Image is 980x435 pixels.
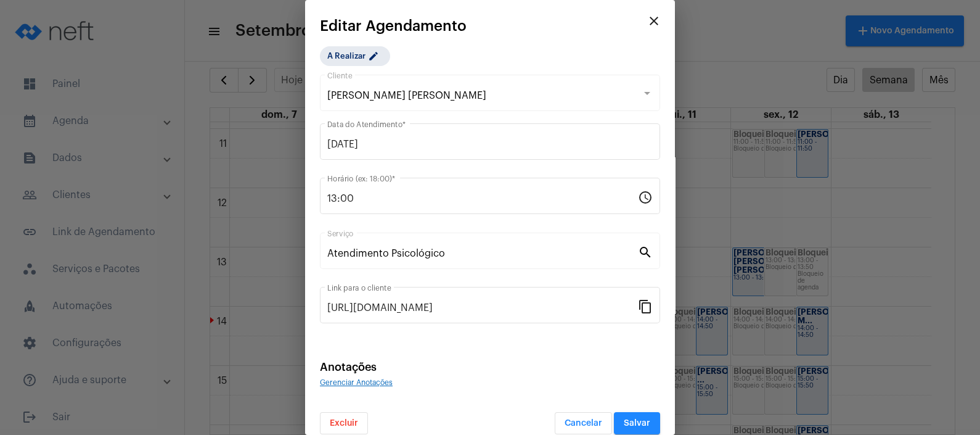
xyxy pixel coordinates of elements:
mat-chip: A Realizar [320,46,390,66]
mat-icon: search [638,244,653,259]
span: Editar Agendamento [320,18,467,34]
span: Cancelar [565,419,602,428]
button: Salvar [614,412,660,434]
input: Horário [327,193,638,204]
span: [PERSON_NAME] [PERSON_NAME] [327,91,486,101]
mat-icon: close [647,14,661,28]
input: Link [327,302,638,313]
input: Pesquisar serviço [327,248,638,259]
span: Gerenciar Anotações [320,379,393,386]
button: Excluir [320,412,368,434]
mat-icon: schedule [638,189,653,204]
span: Anotações [320,362,377,373]
mat-icon: content_copy [638,299,653,313]
span: Salvar [624,419,650,428]
button: Cancelar [555,412,612,434]
mat-icon: edit [368,51,383,65]
span: Excluir [330,419,358,428]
